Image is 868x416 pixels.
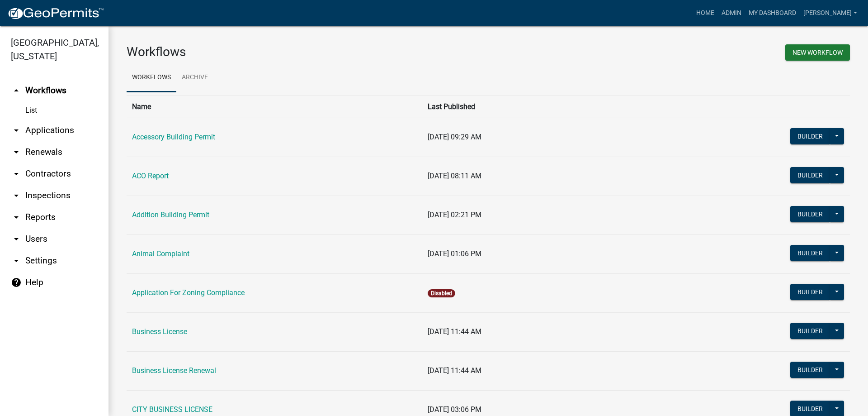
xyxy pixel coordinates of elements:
a: ACO Report [132,172,169,180]
th: Name [127,96,422,118]
button: Builder [790,206,830,222]
button: Builder [790,167,830,183]
span: Disabled [428,289,455,297]
a: Archive [176,63,213,92]
h3: Workflows [127,44,481,60]
i: arrow_drop_down [11,234,22,244]
span: [DATE] 08:11 AM [428,172,481,180]
a: Home [693,5,718,22]
i: arrow_drop_down [11,190,22,201]
button: Builder [790,323,830,339]
i: help [11,277,22,288]
a: Accessory Building Permit [132,133,215,141]
button: New Workflow [785,44,850,61]
span: [DATE] 02:21 PM [428,210,481,219]
a: My Dashboard [745,5,800,22]
i: arrow_drop_down [11,255,22,266]
a: Admin [718,5,745,22]
button: Builder [790,128,830,144]
a: CITY BUSINESS LICENSE [132,405,212,414]
span: [DATE] 11:44 AM [428,366,481,375]
i: arrow_drop_up [11,85,22,96]
a: Animal Complaint [132,249,189,258]
button: Builder [790,284,830,300]
i: arrow_drop_down [11,125,22,136]
span: [DATE] 11:44 AM [428,327,481,336]
a: Addition Building Permit [132,210,209,219]
i: arrow_drop_down [11,147,22,158]
button: Builder [790,362,830,378]
span: [DATE] 09:29 AM [428,133,481,141]
span: [DATE] 01:06 PM [428,249,481,258]
a: Application For Zoning Compliance [132,288,245,297]
button: Builder [790,245,830,261]
i: arrow_drop_down [11,168,22,179]
a: Business License [132,327,187,336]
i: arrow_drop_down [11,212,22,223]
a: Workflows [127,63,176,92]
a: [PERSON_NAME] [800,5,861,22]
a: Business License Renewal [132,366,216,375]
th: Last Published [422,96,728,118]
span: [DATE] 03:06 PM [428,405,481,414]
